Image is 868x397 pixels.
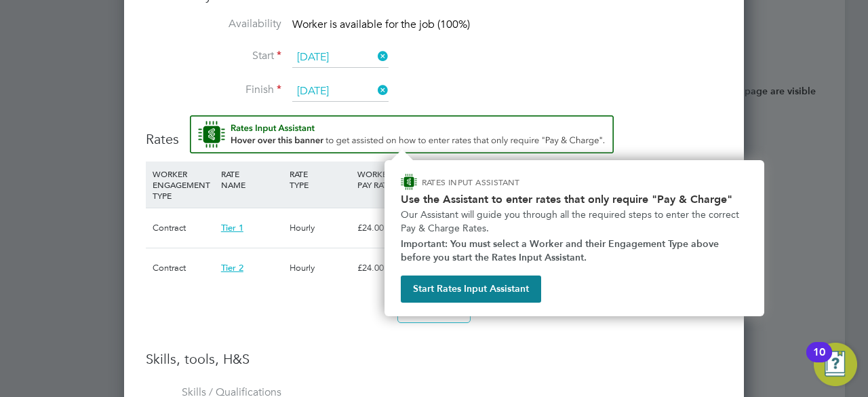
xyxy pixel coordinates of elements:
[813,352,825,370] div: 10
[292,18,470,31] span: Worker is available for the job (100%)
[814,343,857,386] button: Open Resource Center, 10 new notifications
[149,248,218,288] div: Contract
[286,248,355,288] div: Hourly
[149,208,218,248] div: Contract
[190,115,614,153] button: Rate Assistant
[422,176,592,188] p: RATES INPUT ASSISTANT
[146,115,722,148] h3: Rates
[218,162,286,197] div: RATE NAME
[401,208,748,235] p: Our Assistant will guide you through all the required steps to enter the correct Pay & Charge Rates.
[401,238,722,263] strong: Important: You must select a Worker and their Engagement Type above before you start the Rates In...
[354,162,422,197] div: WORKER PAY RATE
[292,48,389,68] input: Select one
[221,222,243,233] span: Tier 1
[146,49,281,63] label: Start
[221,262,243,273] span: Tier 2
[354,208,422,248] div: £24.00
[146,17,281,31] label: Availability
[292,81,389,102] input: Select one
[401,276,541,303] button: Start Rates Input Assistant
[401,193,748,206] h2: Use the Assistant to enter rates that only require "Pay & Charge"
[384,160,764,316] div: How to input Rates that only require Pay & Charge
[354,248,422,288] div: £24.00
[149,162,218,208] div: WORKER ENGAGEMENT TYPE
[146,350,722,368] h3: Skills, tools, H&S
[286,208,355,248] div: Hourly
[286,162,355,197] div: RATE TYPE
[146,83,281,97] label: Finish
[401,174,417,190] img: ENGAGE Assistant Icon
